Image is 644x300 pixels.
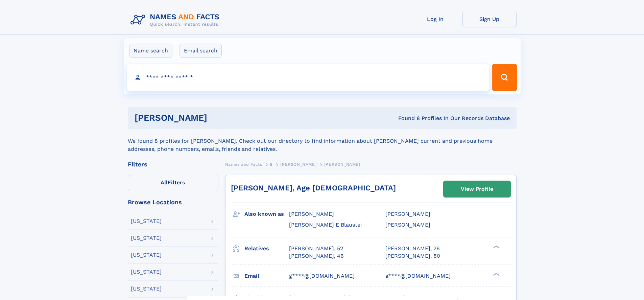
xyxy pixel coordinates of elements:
[408,11,462,27] a: Log In
[131,252,162,258] div: [US_STATE]
[270,162,273,167] span: B
[128,175,218,191] label: Filters
[128,11,225,29] img: Logo Names and Facts
[131,218,162,224] div: [US_STATE]
[385,211,430,217] span: [PERSON_NAME]
[180,44,222,58] label: Email search
[492,272,500,276] div: ❯
[135,114,303,122] h1: [PERSON_NAME]
[131,235,162,241] div: [US_STATE]
[289,252,344,260] a: [PERSON_NAME], 46
[244,208,289,220] h3: Also known as
[462,11,517,27] a: Sign Up
[280,160,316,168] a: [PERSON_NAME]
[131,286,162,292] div: [US_STATE]
[244,243,289,254] h3: Relatives
[303,115,510,122] div: Found 8 Profiles In Our Records Database
[129,44,172,58] label: Name search
[161,179,168,186] span: All
[289,245,343,252] a: [PERSON_NAME], 52
[385,245,440,252] a: [PERSON_NAME], 26
[461,181,493,197] div: View Profile
[289,211,334,217] span: [PERSON_NAME]
[289,222,362,228] span: [PERSON_NAME] E Blaustei
[280,162,316,167] span: [PERSON_NAME]
[131,269,162,275] div: [US_STATE]
[492,245,500,249] div: ❯
[324,162,360,167] span: [PERSON_NAME]
[128,161,218,167] div: Filters
[492,64,517,91] button: Search Button
[270,160,273,168] a: B
[444,181,510,197] a: View Profile
[128,199,218,205] div: Browse Locations
[385,222,430,228] span: [PERSON_NAME]
[244,270,289,282] h3: Email
[231,184,396,192] a: [PERSON_NAME], Age [DEMOGRAPHIC_DATA]
[127,64,489,91] input: search input
[225,160,262,168] a: Names and Facts
[385,252,440,260] a: [PERSON_NAME], 80
[128,129,517,153] div: We found 8 profiles for [PERSON_NAME]. Check out our directory to find information about [PERSON_...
